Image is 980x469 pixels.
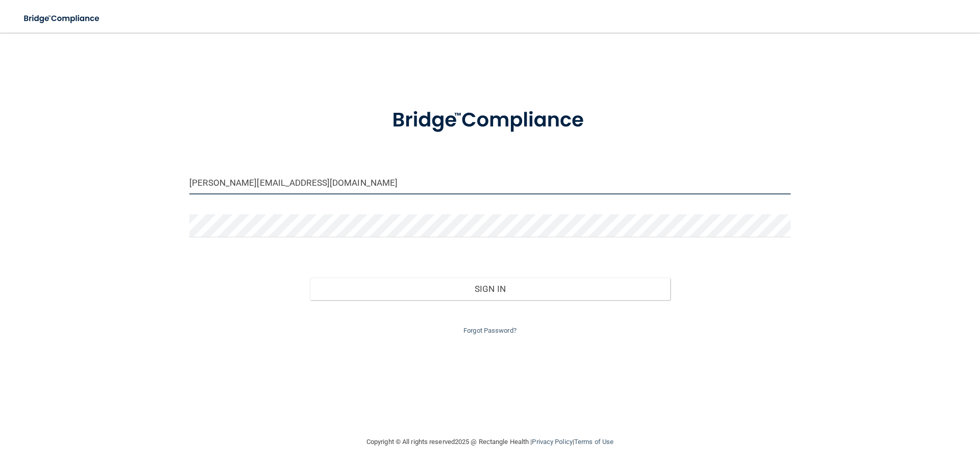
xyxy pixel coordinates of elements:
div: Copyright © All rights reserved 2025 @ Rectangle Health | | [304,426,676,458]
input: Email [189,171,791,194]
img: bridge_compliance_login_screen.278c3ca4.svg [371,94,609,147]
a: Terms of Use [574,438,614,446]
button: Sign In [310,278,671,300]
a: Forgot Password? [463,327,517,334]
iframe: Drift Widget Chat Controller [803,397,968,437]
img: bridge_compliance_login_screen.278c3ca4.svg [15,8,109,29]
a: Privacy Policy [532,438,572,446]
